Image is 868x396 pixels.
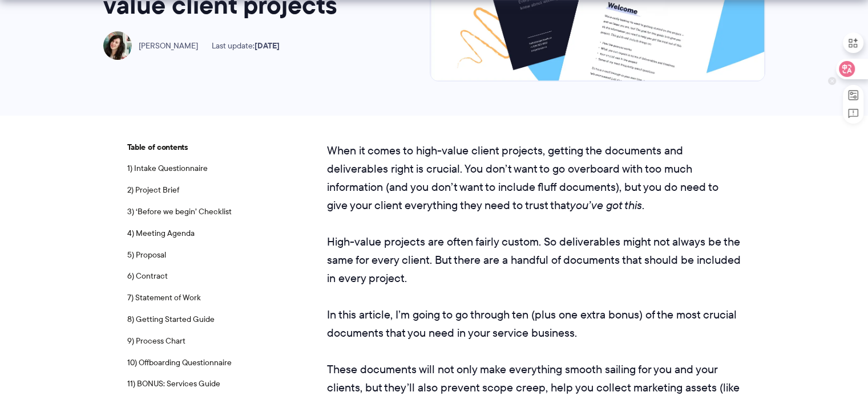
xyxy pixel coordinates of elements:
a: 8) Getting Started Guide [127,313,215,325]
a: 5) Proposal [127,249,166,260]
a: 2) Project Brief [127,184,179,195]
em: you’ve got this [570,197,642,213]
a: 4) Meeting Agenda [127,227,195,239]
time: [DATE] [255,39,280,52]
a: 10) Offboarding Questionnaire [127,357,232,368]
a: 6) Contract [127,270,168,281]
a: 1) Intake Questionnaire [127,162,208,174]
a: 9) Process Chart [127,335,185,346]
span: Table of contents [127,141,270,154]
p: In this article, I’m going to go through ten (plus one extra bonus) of the most crucial documents... [327,305,741,342]
p: When it comes to high-value client projects, getting the documents and deliverables right is cruc... [327,141,741,214]
p: High-value projects are often fairly custom. So deliverables might not always be the same for eve... [327,232,741,287]
a: 11) BONUS: Services Guide [127,378,220,389]
span: Last update: [212,41,280,51]
a: 7) Statement of Work [127,292,201,303]
a: 3) ‘Before we begin’ Checklist [127,206,232,217]
span: [PERSON_NAME] [139,41,198,51]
